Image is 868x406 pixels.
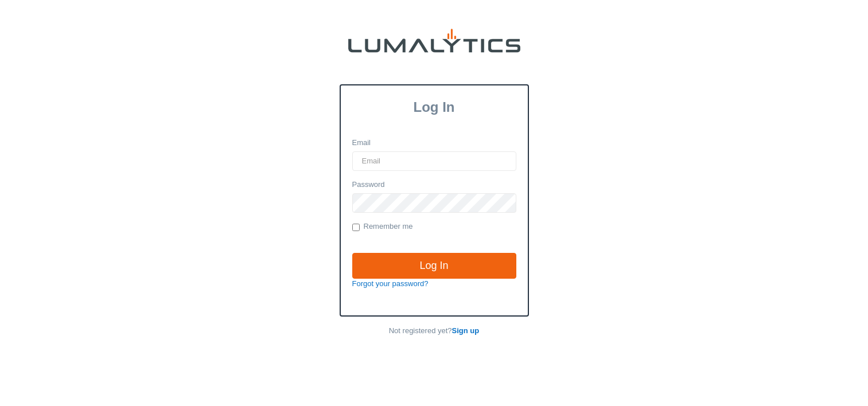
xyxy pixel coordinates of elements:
[452,326,480,335] a: Sign up
[352,179,385,190] label: Password
[352,151,516,171] input: Email
[352,224,360,231] input: Remember me
[352,279,429,288] a: Forgot your password?
[352,253,516,279] input: Log In
[352,221,413,233] label: Remember me
[340,326,529,337] p: Not registered yet?
[352,138,371,149] label: Email
[341,99,528,115] h3: Log In
[348,29,520,53] img: lumalytics-black-e9b537c871f77d9ce8d3a6940f85695cd68c596e3f819dc492052d1098752254.png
